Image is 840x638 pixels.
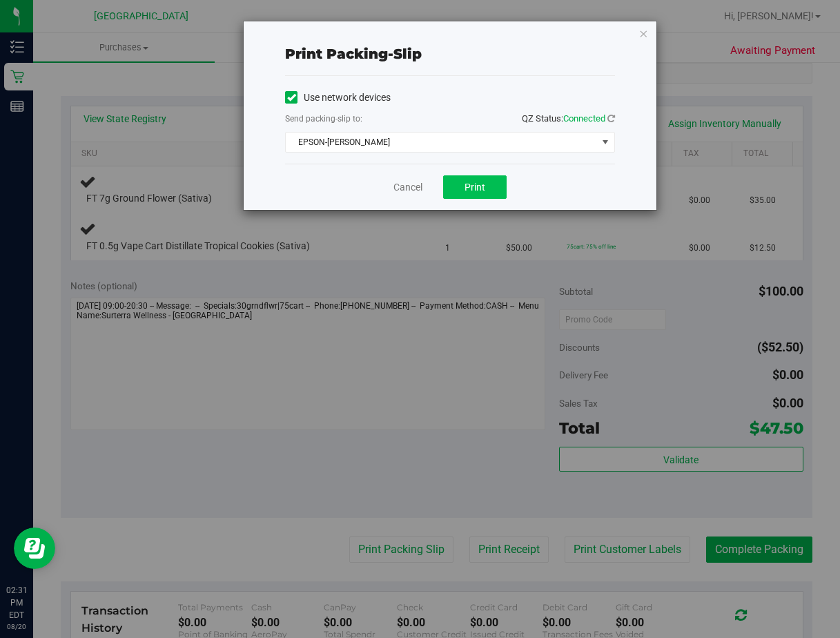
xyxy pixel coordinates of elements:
label: Send packing-slip to: [285,113,362,125]
span: QZ Status: [522,113,615,124]
a: Cancel [393,180,422,195]
span: Connected [563,113,605,124]
label: Use network devices [285,90,391,105]
span: Print packing-slip [285,46,422,62]
span: Print [465,182,485,193]
iframe: Resource center [14,528,55,569]
button: Print [443,175,507,199]
span: select [597,133,614,152]
span: EPSON-[PERSON_NAME] [286,133,597,152]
